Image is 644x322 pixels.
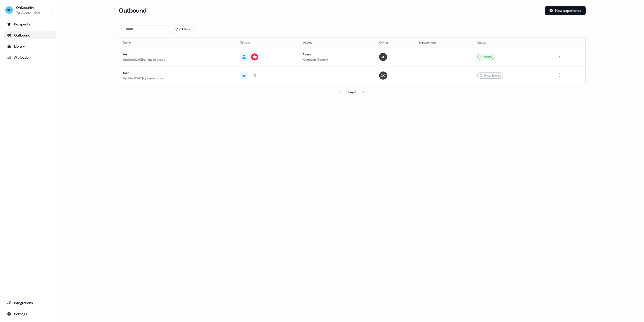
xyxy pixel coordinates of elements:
[4,53,56,61] a: Go to attribution
[119,7,146,14] h3: Outbound
[171,25,193,33] button: 0 Filters
[119,38,236,48] th: Name
[379,71,387,80] img: onsec
[7,300,53,305] div: Integrations
[253,73,256,78] div: TE
[4,42,56,50] a: Go to templates
[16,5,40,10] div: OnSecurity
[303,57,371,62] div: Outreach (Starter)
[236,38,299,48] th: Targets
[415,38,473,48] th: Engagement
[7,311,53,316] div: Settings
[7,55,53,60] div: Attribution
[123,57,232,62] div: Updated [DATE] by onsec onsec
[4,299,56,307] a: Go to integrations
[473,38,553,48] th: Status
[545,6,586,15] button: New experience
[4,310,56,318] a: Go to integrations
[477,73,503,79] div: Unconfigured
[4,20,56,28] a: Go to prospects
[123,52,232,57] div: test
[375,38,415,48] th: Owner
[379,53,387,61] img: onsec
[348,90,356,95] div: Page 1
[303,52,371,57] div: 1 asset
[4,31,56,39] a: Go to outbound experience
[7,44,53,49] div: Library
[123,70,232,76] div: test
[299,38,375,48] th: Assets
[477,54,494,60] div: Ready
[7,33,53,38] div: Outbound
[7,22,53,27] div: Prospects
[123,76,232,81] div: Updated [DATE] by onsec onsec
[16,10,40,15] div: TestAccount One
[4,4,56,16] button: OnSecurityTestAccount One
